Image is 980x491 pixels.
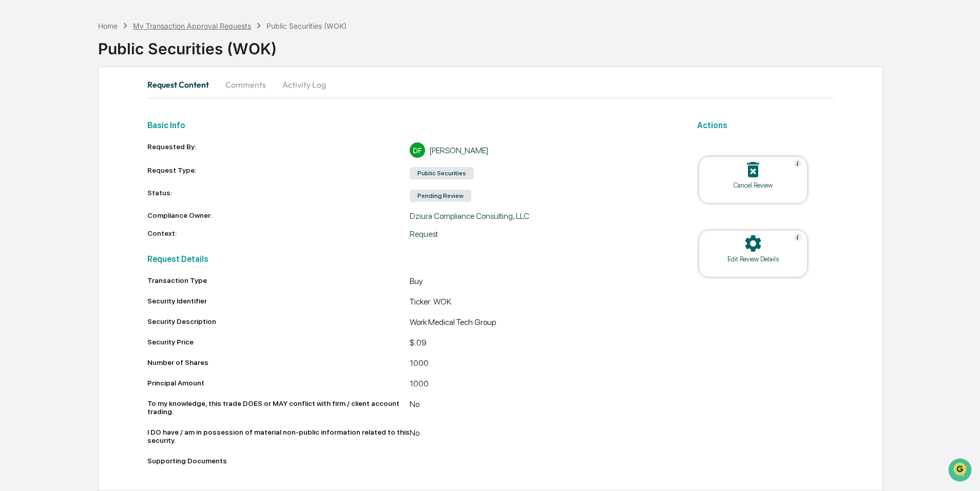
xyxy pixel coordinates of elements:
[410,428,672,448] div: No
[72,173,124,181] a: Powered byPylon
[410,276,672,289] div: Buy
[147,120,672,130] h2: Basic Info
[147,166,410,180] div: Request Type:
[98,22,118,30] div: Home
[410,167,474,179] div: Public Securities
[274,72,334,97] button: Activity Log
[410,379,672,391] div: 1000
[133,22,251,30] div: My Transaction Approval Requests
[70,125,131,144] a: 🗄️Attestations
[10,150,18,158] div: 🔎
[947,457,975,485] iframe: Open customer support
[10,22,187,38] p: How can we help?
[147,317,410,325] div: Security Description
[147,276,410,284] div: Transaction Type
[410,358,672,371] div: 1000
[147,399,410,416] div: To my knowledge, this trade DOES or MAY conflict with firm / client account trading.
[410,317,672,330] div: Work Medical Tech Group
[35,89,130,97] div: We're available if you need us!
[147,189,410,203] div: Status:
[147,379,410,387] div: Principal Amount
[147,254,672,264] h2: Request Details
[794,233,802,241] img: Help
[707,255,799,263] div: Edit Review Details
[410,297,672,309] div: Ticker: WOK
[21,129,66,139] span: Preclearance
[410,142,425,158] div: DF
[147,297,410,305] div: Security Identifier
[10,130,18,138] div: 🖐️
[147,428,410,444] div: I DO have / am in possession of material non-public information related to this security.
[217,72,274,97] button: Comments
[85,129,127,139] span: Attestations
[175,81,187,94] button: Start new chat
[697,120,834,130] h2: Actions
[147,358,410,366] div: Number of Shares
[147,338,410,346] div: Security Price
[35,78,168,89] div: Start new chat
[410,229,672,239] div: Request
[74,130,83,138] div: 🗄️
[410,190,471,202] div: Pending Review
[21,149,65,159] span: Data Lookup
[266,22,347,30] div: Public Securities (WOK)
[147,457,672,465] div: Supporting Documents
[410,211,672,221] div: Dziura Compliance Consulting, LLC
[10,78,29,97] img: 1746055101610-c473b297-6a78-478c-a979-82029cc54cd1
[410,399,672,420] div: No
[98,31,980,58] div: Public Securities (WOK)
[147,211,410,221] div: Compliance Owner:
[147,72,833,97] div: secondary tabs example
[6,125,70,144] a: 🖐️Preclearance
[147,142,410,158] div: Requested By:
[707,181,799,189] div: Cancel Review
[410,338,672,350] div: $.09
[794,159,802,168] img: Help
[147,229,410,239] div: Context:
[429,146,489,155] div: [PERSON_NAME]
[102,174,124,181] span: Pylon
[6,145,69,163] a: 🔎Data Lookup
[147,72,217,97] button: Request Content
